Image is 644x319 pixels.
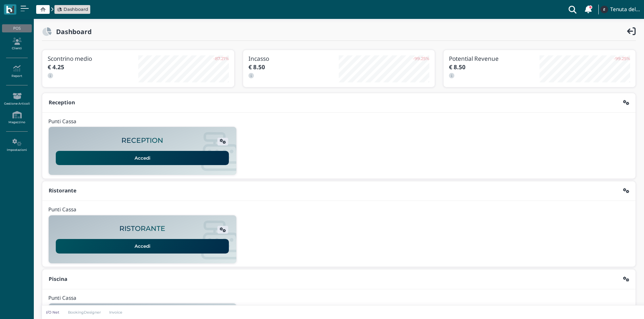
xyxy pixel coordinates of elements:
[48,63,64,71] b: € 4.25
[56,151,229,165] a: Accedi
[449,55,540,62] h3: Potential Revenue
[610,7,640,12] h4: Tenuta del Barco
[52,28,92,35] h2: Dashboard
[6,6,14,14] img: logo
[2,62,31,81] a: Report
[57,6,88,12] a: Dashboard
[121,137,163,144] h2: RECEPTION
[2,35,31,53] a: Clienti
[600,6,608,13] img: ...
[596,298,638,313] iframe: Help widget launcher
[64,310,105,315] a: BookingDesigner
[105,310,127,315] a: Invoice
[48,207,76,213] h4: Punti Cassa
[599,1,640,18] a: ... Tenuta del Barco
[2,24,31,32] div: POS
[49,187,76,194] b: Ristorante
[48,119,76,125] h4: Punti Cassa
[48,55,138,62] h3: Scontrino medio
[64,6,88,12] span: Dashboard
[119,225,165,233] h2: RISTORANTE
[48,295,76,301] h4: Punti Cassa
[49,275,67,283] b: Piscina
[2,136,31,155] a: Impostazioni
[2,90,31,108] a: Gestione Articoli
[56,239,229,253] a: Accedi
[2,108,31,127] a: Magazzino
[49,99,75,106] b: Reception
[248,55,339,62] h3: Incasso
[46,310,59,315] p: I/O Net
[449,63,466,71] b: € 8.50
[248,63,265,71] b: € 8.50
